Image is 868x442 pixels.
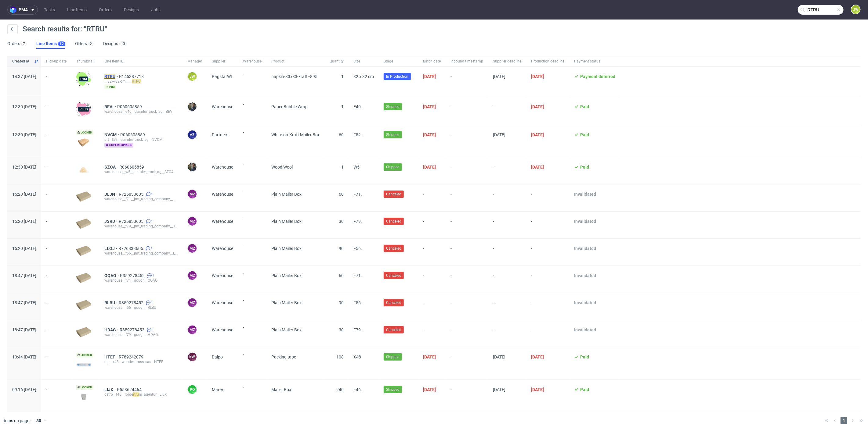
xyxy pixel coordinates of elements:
span: - [243,189,262,204]
span: - [243,271,262,285]
span: napkin-33x33-kraft--895 [271,74,317,79]
a: R060605859 [120,132,146,137]
span: [DATE] [423,74,436,79]
span: [DATE] [531,74,544,79]
span: pim [104,84,116,89]
div: __32-x-32-cm____ [104,79,178,84]
span: - [450,273,483,285]
span: - [450,327,483,340]
span: 90 [339,300,344,305]
span: Thumbnail [76,59,95,64]
div: warehouse__f56__gough__RLBU [104,305,178,310]
span: Locked [76,353,93,358]
div: warehouse__f79__jmt_trading_company__JSRD [104,224,178,229]
span: Warehouse [212,246,233,251]
a: 1 [146,273,154,278]
a: Designs [120,5,143,15]
span: R145387718 [119,74,145,79]
span: Paid [580,165,589,169]
div: warehouse__e40__daimler_truck_ag__BEVI [104,109,178,114]
span: Invalidated [574,219,596,224]
span: Canceled [386,327,401,333]
span: Plain Mailer Box [271,273,302,278]
span: - [243,216,262,231]
span: Paper Bubble Wrap [271,104,308,109]
a: 1 [145,192,153,197]
span: Items on page: [2,418,30,424]
span: F79. [353,219,362,224]
span: Marex [212,387,224,392]
img: logo [10,6,19,13]
span: Paid [580,104,589,109]
img: data [76,360,91,369]
span: Warehouse [212,327,233,332]
span: - [493,327,521,340]
span: - [243,244,262,258]
span: - [46,300,67,312]
figcaption: KW [188,353,197,361]
span: Supplier deadline [493,59,521,64]
span: F52. [353,132,362,137]
span: - [46,273,67,285]
a: R789242079 [119,355,145,359]
div: warehouse__f79__gough__HDAG [104,332,178,337]
span: - [243,325,262,340]
span: LIJX [104,387,117,392]
span: 1 [341,165,344,169]
img: plain-eco.9b3ba858dad33fd82c36.png [76,219,91,229]
span: Manager [187,59,202,64]
span: - [46,246,67,258]
a: R359278452 [120,273,146,278]
span: [DATE] [493,387,505,392]
span: Product [271,59,320,64]
span: Warehouse [212,165,233,169]
a: NVCM [104,132,120,137]
span: Created at [12,59,31,64]
span: - [450,246,483,258]
span: 1 [151,192,153,197]
span: Locked [76,130,93,135]
span: [DATE] [423,132,436,137]
figcaption: MŻ [188,190,197,198]
button: pma [7,5,38,15]
span: Shipped [386,354,400,360]
span: SZOA [104,165,119,169]
img: plain-eco.9b3ba858dad33fd82c36.png [76,327,91,337]
span: F71. [353,192,362,197]
img: plus-icon.676465ae8f3a83198b3f.png [76,102,91,116]
span: - [46,219,67,231]
span: - [243,102,262,117]
span: F71. [353,273,362,278]
span: Payment status [574,59,615,64]
span: - [423,219,441,231]
span: Plain Mailer Box [271,327,302,332]
span: 60 [339,273,344,278]
span: Canceled [386,191,401,197]
span: - [531,246,564,258]
span: In Production [386,74,408,79]
div: 2 [90,42,92,46]
span: - [243,130,262,150]
span: - [450,104,483,117]
span: F56. [353,300,362,305]
span: - [46,355,67,372]
span: - [46,165,67,177]
span: - [243,298,262,312]
span: Wood Wool [271,165,293,169]
span: Warehouse [212,104,233,109]
mark: RTRU [132,79,141,84]
a: Orders7 [7,39,27,49]
span: 60 [339,192,344,197]
span: Paid [580,355,589,359]
span: 1 [151,300,153,305]
span: - [493,273,521,285]
span: - [450,355,483,372]
img: Maciej Sobola [188,102,197,111]
span: - [243,385,262,405]
span: 240 [336,387,344,392]
div: 12 [60,42,64,46]
span: 1 [151,219,153,224]
span: Paid [580,132,589,137]
span: Stage [384,59,413,64]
